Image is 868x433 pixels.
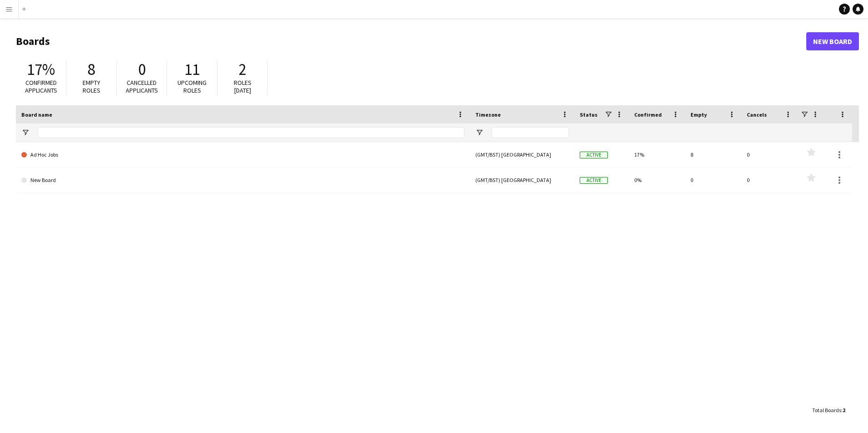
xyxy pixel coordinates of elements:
[21,111,52,118] span: Board name
[812,401,845,419] div: :
[21,167,464,193] a: New Board
[492,127,569,138] input: Timezone Filter Input
[747,111,767,118] span: Cancels
[843,407,845,413] span: 2
[685,142,741,167] div: 8
[184,59,200,79] span: 11
[580,177,608,184] span: Active
[475,111,501,118] span: Timezone
[88,59,95,79] span: 8
[178,79,207,94] span: Upcoming roles
[38,127,464,138] input: Board name Filter Input
[239,59,247,79] span: 2
[475,128,483,137] button: Open Filter Menu
[25,79,57,94] span: Confirmed applicants
[580,152,608,158] span: Active
[21,128,30,137] button: Open Filter Menu
[138,59,146,79] span: 0
[806,32,859,50] a: New Board
[16,34,806,48] h1: Boards
[629,167,685,192] div: 0%
[741,167,798,192] div: 0
[470,142,574,167] div: (GMT/BST) [GEOGRAPHIC_DATA]
[27,59,55,79] span: 17%
[685,167,741,192] div: 0
[21,142,464,167] a: Ad Hoc Jobs
[741,142,798,167] div: 0
[580,111,597,118] span: Status
[629,142,685,167] div: 17%
[470,167,574,192] div: (GMT/BST) [GEOGRAPHIC_DATA]
[634,111,662,118] span: Confirmed
[812,407,841,413] span: Total Boards
[234,79,252,94] span: Roles [DATE]
[83,79,100,94] span: Empty roles
[690,111,707,118] span: Empty
[126,79,158,94] span: Cancelled applicants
